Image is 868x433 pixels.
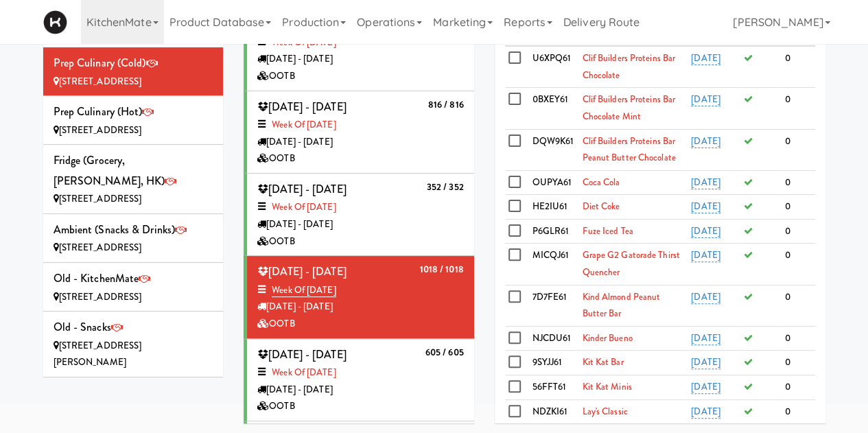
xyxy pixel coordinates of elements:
div: [DATE] - [DATE] [257,382,464,399]
span: [STREET_ADDRESS] [59,192,142,205]
div: OOTB [257,316,464,333]
a: Week of [DATE] [272,200,336,213]
b: 352 / 352 [427,180,464,194]
td: U6XPQ61 [529,46,579,88]
td: 0 [782,244,834,285]
td: 0 [782,195,834,220]
li: 816 / 816 [DATE] - [DATE]Week of [DATE][DATE] - [DATE]OOTB [244,91,474,174]
a: Kinder Bueno [582,331,632,344]
td: OUPYA61 [529,170,579,195]
a: Clif Builders proteins Bar Chocolate [582,51,675,82]
span: [STREET_ADDRESS][PERSON_NAME] [54,339,142,369]
li: 1018 / 1018 [DATE] - [DATE]Week of [DATE][DATE] - [DATE]OOTB [244,256,474,338]
a: [DATE] [691,200,720,213]
span: [DATE] - [DATE] [257,99,347,115]
span: Prep Culinary (Hot) [54,104,143,119]
a: [DATE] [691,331,720,345]
td: 0 [782,351,834,375]
a: [DATE] [691,51,720,65]
img: Micromart [43,10,67,34]
a: [DATE] [691,380,720,394]
div: OOTB [257,150,464,167]
td: 0 [782,375,834,400]
td: 0 [782,88,834,129]
a: Clif Builders proteins Bar Peanut Butter Chocolate [582,134,675,165]
td: NJCDU61 [529,326,579,351]
li: 182 / 182 [DATE] - [DATE]Week of [DATE][DATE] - [DATE]OOTB [244,8,474,91]
span: [STREET_ADDRESS] [59,124,142,137]
a: Week of [DATE] [272,36,336,49]
a: Week of [DATE] [272,366,336,379]
a: [DATE] [691,355,720,369]
td: 0 [782,326,834,351]
li: Fridge (Grocery, [PERSON_NAME], HK)[STREET_ADDRESS] [43,145,224,214]
li: Ambient (Snacks & Drinks)[STREET_ADDRESS] [43,214,224,263]
a: Clif Builders proteins Bar Chocolate Mint [582,93,675,123]
div: OOTB [257,398,464,415]
li: 605 / 605 [DATE] - [DATE]Week of [DATE][DATE] - [DATE]OOTB [244,339,474,421]
span: Old - KitchenMate [54,270,139,286]
li: Prep Culinary (Cold)[STREET_ADDRESS] [43,47,224,96]
span: [DATE] - [DATE] [257,347,347,362]
td: 56FFT61 [529,375,579,400]
td: NDZKI61 [529,399,579,424]
span: [DATE] - [DATE] [257,264,347,279]
a: Fuze Iced Tea [582,224,633,237]
a: [DATE] [691,248,720,262]
a: Kind Almond Peanut Butter Bar [582,290,660,320]
span: Old - Snacks [54,319,111,335]
span: Fridge (Grocery, [PERSON_NAME], HK) [54,152,165,189]
td: DQW9K61 [529,129,579,170]
a: [DATE] [691,405,720,419]
span: [STREET_ADDRESS] [59,75,142,88]
b: 1018 / 1018 [420,263,464,276]
a: Week of [DATE] [272,118,336,131]
a: Diet Coke [582,200,620,213]
td: MICQJ61 [529,244,579,285]
div: [DATE] - [DATE] [257,299,464,316]
li: Old - KitchenMate[STREET_ADDRESS] [43,263,224,312]
td: 7D7FE61 [529,285,579,326]
li: Prep Culinary (Hot)[STREET_ADDRESS] [43,96,224,145]
div: [DATE] - [DATE] [257,216,464,233]
a: [DATE] [691,224,720,238]
div: OOTB [257,68,464,85]
b: 816 / 816 [428,98,464,111]
td: 0 [782,129,834,170]
a: [DATE] [691,134,720,148]
span: [DATE] - [DATE] [257,181,347,197]
td: 9SYJJ61 [529,351,579,375]
a: Coca Cola [582,176,620,189]
li: Old - Snacks[STREET_ADDRESS][PERSON_NAME] [43,312,224,377]
td: 0 [782,46,834,88]
td: 0 [782,219,834,244]
a: [DATE] [691,93,720,106]
td: HE2IU61 [529,195,579,220]
span: Prep Culinary (Cold) [54,55,146,71]
a: [DATE] [691,176,720,189]
div: OOTB [257,233,464,250]
div: [DATE] - [DATE] [257,51,464,68]
td: P6GLR61 [529,219,579,244]
td: 0 [782,399,834,424]
a: Grape G2 Gatorade Thirst Quencher [582,248,679,279]
td: 0 [782,285,834,326]
li: 352 / 352 [DATE] - [DATE]Week of [DATE][DATE] - [DATE]OOTB [244,174,474,256]
td: 0BXEY61 [529,88,579,129]
div: [DATE] - [DATE] [257,134,464,151]
span: Ambient (Snacks & Drinks) [54,222,176,237]
b: 605 / 605 [425,346,464,359]
a: [DATE] [691,290,720,304]
a: Kit Kat Bar [582,355,623,368]
span: [STREET_ADDRESS] [59,241,142,254]
td: 0 [782,170,834,195]
span: [STREET_ADDRESS] [59,290,142,303]
a: Week of [DATE] [272,283,336,297]
a: Lay's Classic [582,405,627,418]
a: Kit Kat Minis [582,380,631,393]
